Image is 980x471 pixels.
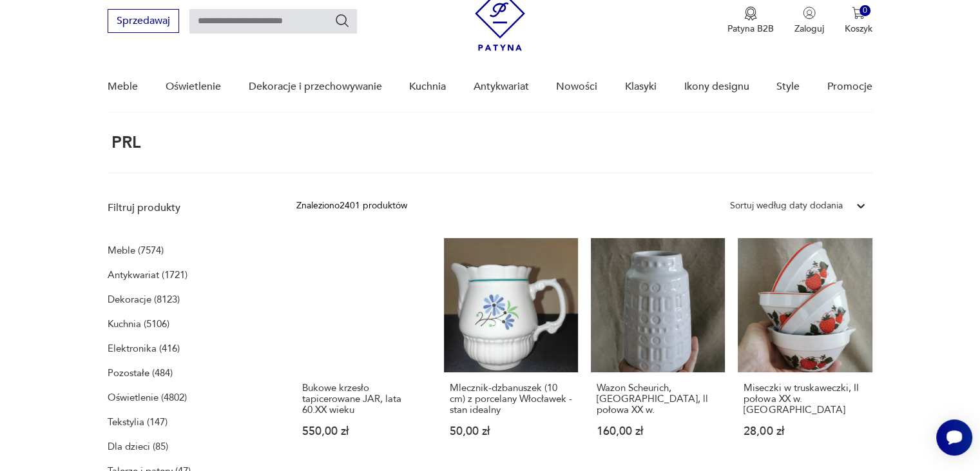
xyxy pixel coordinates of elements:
h3: Mlecznik-dzbanuszek (10 cm) z porcelany Włocławek - stan idealny [450,383,572,416]
a: Bukowe krzesło tapicerowane JAR, lata 60.XX wiekuBukowe krzesło tapicerowane JAR, lata 60.XX wiek... [296,238,430,462]
p: 50,00 zł [450,426,572,437]
p: Patyna B2B [727,23,774,35]
img: Ikona koszyka [852,6,865,19]
p: 28,00 zł [744,426,866,437]
img: Ikonka użytkownika [803,6,816,19]
a: Antykwariat (1721) [108,266,187,284]
a: Wazon Scheurich, West Germany, ll połowa XX w.Wazon Scheurich, [GEOGRAPHIC_DATA], ll połowa XX w.... [591,238,725,462]
a: Kuchnia [409,62,446,112]
img: Ikona medalu [744,6,757,21]
button: Zaloguj [794,6,824,35]
a: Dekoracje (8123) [108,290,180,308]
a: Style [776,62,800,112]
div: 0 [860,5,870,16]
a: Dekoracje i przechowywanie [248,62,381,112]
a: Kuchnia (5106) [108,315,169,333]
h3: Wazon Scheurich, [GEOGRAPHIC_DATA], ll połowa XX w. [597,383,719,416]
a: Dla dzieci (85) [108,437,168,456]
a: Oświetlenie (4802) [108,388,187,406]
iframe: Smartsupp widget button [936,419,972,456]
a: Pozostałe (484) [108,364,173,382]
div: Znaleziono 2401 produktów [296,199,407,213]
p: Koszyk [845,23,872,35]
a: Oświetlenie [166,62,221,112]
button: Szukaj [334,13,350,28]
a: Meble [108,62,138,112]
a: Sprzedawaj [108,17,179,26]
h3: Miseczki w truskaweczki, II połowa XX w. [GEOGRAPHIC_DATA] [744,383,866,416]
a: Ikona medaluPatyna B2B [727,6,774,35]
div: Sortuj według daty dodania [730,199,843,213]
a: Meble (7574) [108,241,164,259]
p: Filtruj produkty [108,201,265,215]
a: Klasyki [625,62,657,112]
a: Ikony designu [684,62,749,112]
button: Patyna B2B [727,6,774,35]
a: Mlecznik-dzbanuszek (10 cm) z porcelany Włocławek - stan idealnyMlecznik-dzbanuszek (10 cm) z por... [444,238,578,462]
h1: PRL [108,134,141,152]
p: 550,00 zł [302,426,425,437]
p: Zaloguj [794,23,824,35]
a: Nowości [556,62,597,112]
a: Antykwariat [474,62,529,112]
a: Miseczki w truskaweczki, II połowa XX w. LubianaMiseczki w truskaweczki, II połowa XX w. [GEOGRAP... [738,238,872,462]
button: Sprzedawaj [108,9,179,33]
button: 0Koszyk [845,6,872,35]
a: Promocje [827,62,872,112]
h3: Bukowe krzesło tapicerowane JAR, lata 60.XX wieku [302,383,425,416]
a: Elektronika (416) [108,339,180,357]
a: Tekstylia (147) [108,413,168,431]
p: 160,00 zł [597,426,719,437]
